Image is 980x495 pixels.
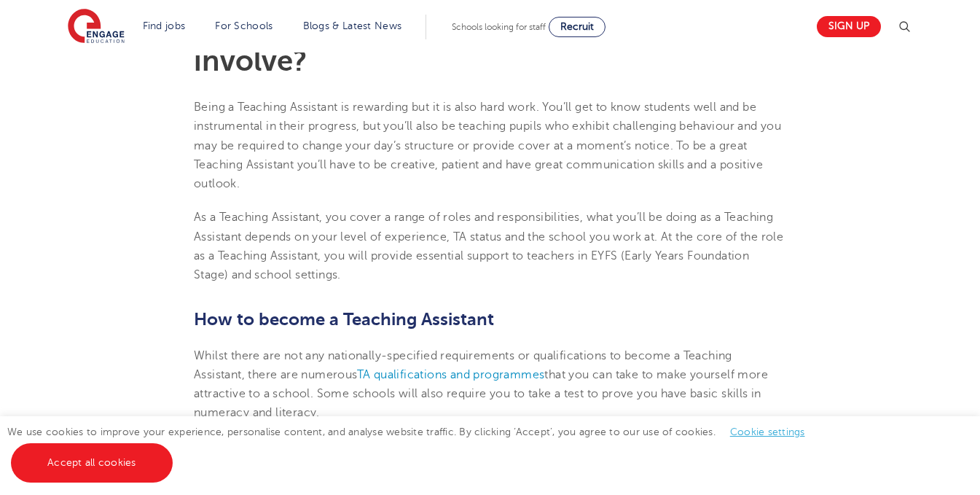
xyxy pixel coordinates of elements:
a: Accept all cookies [11,443,173,483]
span: that you can take to make yourself more attractive to a school. Some schools will also require yo... [194,368,768,420]
a: Find jobs [143,20,186,31]
span: We use cookies to improve your experience, personalise content, and analyse website traffic. By c... [7,426,820,468]
a: Recruit [549,17,605,37]
b: How to become a Teaching Assistant [194,309,494,330]
a: Blogs & Latest News [303,20,402,31]
a: TA qualifications and programmes [357,368,545,381]
span: Schools looking for staff [452,22,546,32]
a: Cookie settings [730,426,805,437]
span: Whilst there are not any nationally-specified requirements or qualifications to become a Teaching... [194,349,732,381]
span: As a Teaching Assistant, you cover a range of roles and responsibilities, what you’ll be doing as... [194,211,783,281]
h1: What does being a Teaching Assistant involve? [194,17,786,76]
img: Engage Education [68,9,125,45]
span: Being a Teaching Assistant is rewarding but it is also hard work. You’ll get to know students wel... [194,101,781,190]
a: For Schools [215,20,273,31]
span: Recruit [560,21,594,32]
a: Sign up [817,16,881,37]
